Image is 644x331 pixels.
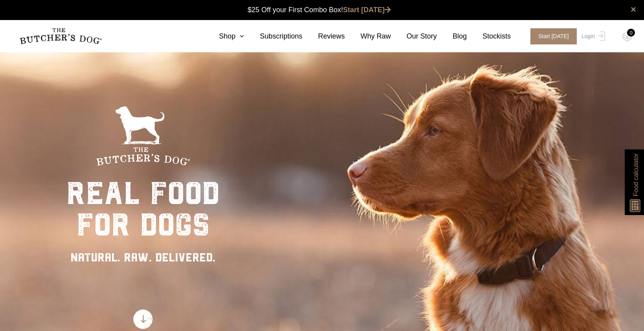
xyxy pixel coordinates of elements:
a: Start [DATE] [343,6,391,14]
a: Shop [203,31,244,42]
img: TBD_Cart-Empty.png [622,31,632,42]
a: Reviews [302,31,345,42]
a: Login [580,28,605,44]
a: Stockists [467,31,511,42]
span: Food calculator [631,153,640,196]
a: close [631,5,636,14]
a: Why Raw [345,31,391,42]
div: real food for dogs [66,178,220,241]
div: 0 [627,29,635,37]
span: Start [DATE] [530,28,577,44]
a: Blog [437,31,467,42]
a: Subscriptions [244,31,302,42]
a: Our Story [391,31,437,42]
div: NATURAL. RAW. DELIVERED. [66,248,220,266]
a: Start [DATE] [523,28,580,44]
